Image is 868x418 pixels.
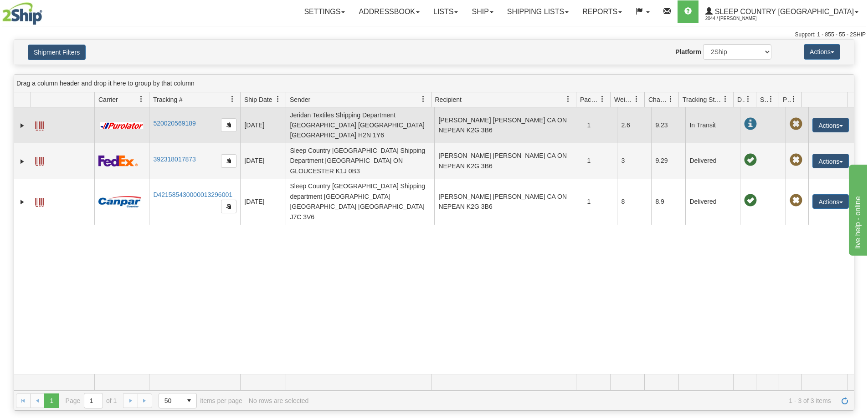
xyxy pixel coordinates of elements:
[699,0,865,23] a: Sleep Country [GEOGRAPHIC_DATA] 2044 / [PERSON_NAME]
[804,44,840,60] button: Actions
[434,107,583,143] td: [PERSON_NAME] [PERSON_NAME] CA ON NEPEAN K2G 3B6
[812,154,849,168] button: Actions
[98,196,141,207] img: 14 - Canpar
[575,0,629,23] a: Reports
[583,107,617,143] td: 1
[651,143,685,178] td: 9.29
[744,118,757,131] span: In Transit
[286,107,434,143] td: Jeridan Textiles Shipping Department [GEOGRAPHIC_DATA] [GEOGRAPHIC_DATA] [GEOGRAPHIC_DATA] H2N 1Y6
[28,45,86,60] button: Shipment Filters
[651,107,685,143] td: 9.23
[651,179,685,225] td: 8.9
[98,155,138,166] img: 2 - FedEx Express®
[675,47,701,56] label: Platform
[500,0,575,23] a: Shipping lists
[812,194,849,209] button: Actions
[705,14,774,23] span: 2044 / [PERSON_NAME]
[221,200,236,213] button: Copy to clipboard
[416,91,431,107] a: Sender filter column settings
[663,91,678,107] a: Charge filter column settings
[164,396,176,405] span: 50
[2,31,866,39] div: Support: 1 - 855 - 55 - 2SHIP
[685,107,740,143] td: In Transit
[783,95,791,104] span: Pickup Status
[617,143,651,178] td: 3
[617,107,651,143] td: 2.6
[685,179,740,225] td: Delivered
[718,91,733,107] a: Tracking Status filter column settings
[84,393,103,408] input: Page 1
[629,91,644,107] a: Weight filter column settings
[580,95,599,104] span: Packages
[18,197,27,206] a: Expand
[240,107,286,143] td: [DATE]
[744,154,757,166] span: On time
[14,75,854,92] div: grid grouping header
[595,91,610,107] a: Packages filter column settings
[240,143,286,178] td: [DATE]
[426,0,465,23] a: Lists
[790,194,802,207] span: Pickup Not Assigned
[221,154,236,168] button: Copy to clipboard
[297,0,352,23] a: Settings
[683,95,722,104] span: Tracking Status
[35,194,44,208] a: Label
[837,393,852,408] a: Refresh
[617,179,651,225] td: 8
[465,0,500,23] a: Ship
[98,95,118,104] span: Carrier
[153,120,195,127] a: 520020569189
[740,91,756,107] a: Delivery Status filter column settings
[583,143,617,178] td: 1
[270,91,286,107] a: Ship Date filter column settings
[134,91,149,107] a: Carrier filter column settings
[583,179,617,225] td: 1
[685,143,740,178] td: Delivered
[614,95,633,104] span: Weight
[786,91,801,107] a: Pickup Status filter column settings
[159,393,197,408] span: Page sizes drop down
[744,194,757,207] span: On time
[18,121,27,130] a: Expand
[159,393,242,408] span: items per page
[315,397,831,404] span: 1 - 3 of 3 items
[648,95,668,104] span: Charge
[225,91,240,107] a: Tracking # filter column settings
[737,95,745,104] span: Delivery Status
[760,95,768,104] span: Shipment Issues
[182,393,196,408] span: select
[153,156,195,163] a: 392318017873
[2,2,42,25] img: logo2044.jpg
[7,5,84,16] div: live help - online
[790,118,802,131] span: Pickup Not Assigned
[713,8,854,15] span: Sleep Country [GEOGRAPHIC_DATA]
[18,157,27,166] a: Expand
[434,143,583,178] td: [PERSON_NAME] [PERSON_NAME] CA ON NEPEAN K2G 3B6
[240,179,286,225] td: [DATE]
[66,393,117,408] span: Page of 1
[44,393,59,408] span: Page 1
[435,95,462,104] span: Recipient
[286,143,434,178] td: Sleep Country [GEOGRAPHIC_DATA] Shipping Department [GEOGRAPHIC_DATA] ON GLOUCESTER K1J 0B3
[221,118,236,132] button: Copy to clipboard
[290,95,310,104] span: Sender
[35,117,44,132] a: Label
[560,91,576,107] a: Recipient filter column settings
[249,397,309,404] div: No rows are selected
[153,95,183,104] span: Tracking #
[812,118,849,132] button: Actions
[98,122,145,129] img: 11 - Purolator
[847,162,867,255] iframe: chat widget
[790,154,802,166] span: Pickup Not Assigned
[352,0,426,23] a: Addressbook
[763,91,779,107] a: Shipment Issues filter column settings
[286,179,434,225] td: Sleep Country [GEOGRAPHIC_DATA] Shipping department [GEOGRAPHIC_DATA] [GEOGRAPHIC_DATA] [GEOGRAPH...
[244,95,272,104] span: Ship Date
[35,153,44,167] a: Label
[434,179,583,225] td: [PERSON_NAME] [PERSON_NAME] CA ON NEPEAN K2G 3B6
[153,191,232,198] a: D421585430000013296001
